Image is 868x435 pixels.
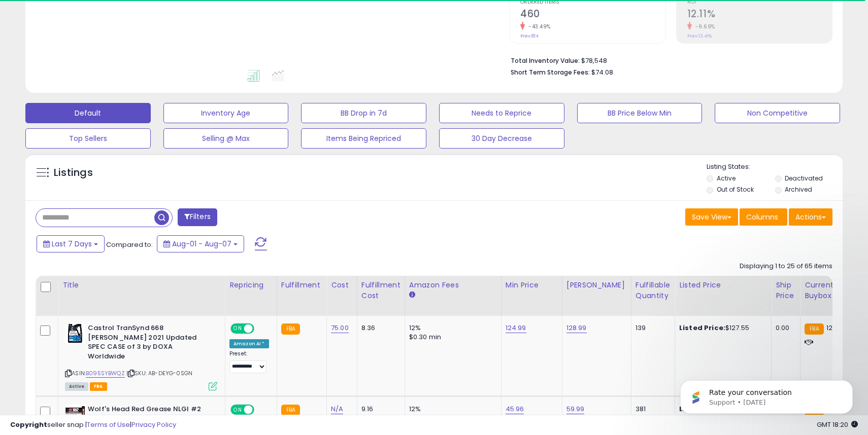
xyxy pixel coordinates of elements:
h2: 12.11% [687,8,832,22]
div: 139 [636,323,667,333]
h2: 460 [520,8,665,22]
div: Preset: [229,350,269,373]
div: Cost [331,280,353,291]
div: seller snap | | [10,420,176,430]
div: Listed Price [679,280,767,291]
span: ON [231,324,244,333]
button: Top Sellers [25,128,151,149]
button: Actions [789,208,832,226]
b: Castrol TranSynd 668 [PERSON_NAME] 2021 Updated SPEC CASE of 3 by DOXA Worldwide [88,323,211,364]
div: Displaying 1 to 25 of 65 items [740,262,832,271]
div: ASIN: [65,323,217,389]
span: OFF [253,324,269,333]
button: Inventory Age [163,103,289,123]
button: Selling @ Max [163,128,289,149]
button: 30 Day Decrease [439,128,564,149]
a: Terms of Use [87,420,130,429]
a: 124.99 [506,323,526,333]
div: 8.36 [361,323,397,333]
span: Columns [746,212,778,222]
div: Fulfillable Quantity [636,280,671,301]
div: 0.00 [776,323,792,333]
span: 126.99 [826,323,847,333]
b: Listed Price: [679,323,725,333]
button: BB Drop in 7d [301,103,426,123]
h5: Listings [54,166,93,180]
a: B095SYBWQZ [86,369,125,378]
div: Title [62,280,221,291]
button: Last 7 Days [37,235,105,252]
button: Save View [685,208,738,226]
a: 75.00 [331,323,349,333]
span: All listings currently available for purchase on Amazon [65,382,88,391]
iframe: Intercom notifications message [665,359,868,430]
img: 41E5MyHmFqS._SL40_.jpg [65,323,85,344]
button: Columns [740,208,787,226]
span: Aug-01 - Aug-07 [172,239,231,249]
span: FBA [90,382,107,391]
small: FBA [281,405,300,416]
a: N/A [331,404,343,414]
small: Prev: 814 [520,33,539,39]
button: Aug-01 - Aug-07 [157,235,244,252]
div: Amazon AI * [229,339,269,348]
div: Repricing [229,280,273,291]
button: BB Price Below Min [577,103,703,123]
button: Non Competitive [715,103,840,123]
small: -9.69% [692,23,715,30]
b: Total Inventory Value: [511,56,580,65]
div: Min Price [506,280,558,291]
small: FBA [805,323,823,335]
div: 12% [409,323,493,333]
div: Ship Price [776,280,796,301]
li: $78,548 [511,54,825,66]
small: FBA [281,323,300,335]
small: -43.49% [525,23,551,30]
div: $0.30 min [409,333,493,342]
label: Active [717,174,736,183]
small: Prev: 13.41% [687,33,712,39]
a: Privacy Policy [131,420,176,429]
div: Current Buybox Price [805,280,857,301]
button: Default [25,103,151,123]
label: Archived [785,185,812,194]
button: Items Being Repriced [301,128,426,149]
a: 128.99 [566,323,587,333]
button: Needs to Reprice [439,103,564,123]
div: Fulfillment Cost [361,280,400,301]
div: [PERSON_NAME] [566,280,627,291]
p: Listing States: [707,162,842,172]
a: 45.96 [506,404,524,414]
img: 51mQdVGrEjL._SL40_.jpg [65,405,85,425]
div: 12% [409,405,493,414]
div: $127.55 [679,323,763,333]
b: Short Term Storage Fees: [511,68,590,77]
small: Amazon Fees. [409,291,415,300]
div: 9.16 [361,405,397,414]
span: Last 7 Days [52,239,92,249]
button: Filters [178,208,217,226]
div: Amazon Fees [409,280,497,291]
a: 59.99 [566,404,585,414]
span: Compared to: [106,240,153,249]
div: 381 [636,405,667,414]
div: Fulfillment [281,280,322,291]
span: | SKU: AB-DEYG-0SGN [126,369,192,377]
span: $74.08 [591,67,613,77]
label: Out of Stock [717,185,754,194]
strong: Copyright [10,420,47,429]
label: Deactivated [785,174,823,183]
